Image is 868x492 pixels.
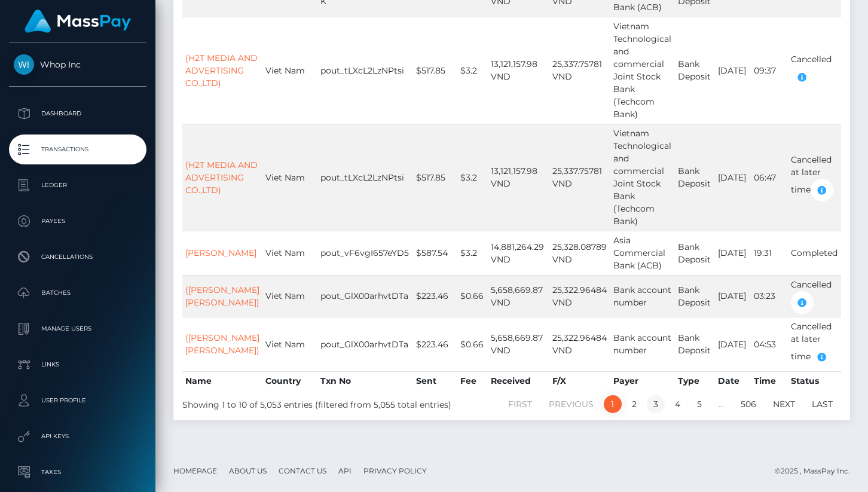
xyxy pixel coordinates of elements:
a: Taxes [9,457,146,487]
td: [DATE] [715,275,751,317]
td: Viet Nam [262,317,317,371]
td: Viet Nam [262,231,317,275]
td: 25,322.96484 VND [549,275,610,317]
th: Country [262,371,317,390]
th: Received [488,371,550,390]
td: 25,337.75781 VND [549,124,610,231]
td: [DATE] [715,231,751,275]
p: Taxes [14,463,142,481]
td: pout_vF6vgI657eYD5 [317,231,413,275]
p: Cancellations [14,248,142,266]
a: 1 [604,395,622,413]
td: Viet Nam [262,124,317,231]
span: Vietnam Technological and commercial Joint Stock Bank (Techcom Bank) [613,21,671,120]
a: About Us [224,462,271,480]
td: Cancelled [788,17,841,124]
th: Status [788,371,841,390]
td: Cancelled at later time [788,317,841,371]
p: Links [14,356,142,374]
td: Viet Nam [262,275,317,317]
img: Whop Inc [14,54,34,75]
th: Date [715,371,751,390]
td: 03:23 [751,275,788,317]
a: API [334,462,356,480]
p: Dashboard [14,105,142,123]
a: Manage Users [9,314,146,344]
td: [DATE] [715,317,751,371]
td: 25,328.08789 VND [549,231,610,275]
span: Vietnam Technological and commercial Joint Stock Bank (Techcom Bank) [613,128,671,227]
td: pout_GlX00arhvtDTa [317,275,413,317]
td: 13,121,157.98 VND [488,17,550,124]
a: 3 [647,395,665,413]
a: 4 [668,395,687,413]
td: $3.2 [457,17,488,124]
p: Ledger [14,176,142,194]
td: 5,658,669.87 VND [488,275,550,317]
td: $587.54 [413,231,457,275]
a: Homepage [169,462,222,480]
td: $517.85 [413,17,457,124]
a: Last [805,395,839,413]
span: Whop Inc [9,59,146,70]
td: pout_tLXcL2LzNPtsi [317,17,413,124]
th: Sent [413,371,457,390]
td: Bank Deposit [675,124,714,231]
a: Ledger [9,170,146,200]
td: [DATE] [715,124,751,231]
a: Payees [9,206,146,236]
a: API Keys [9,421,146,451]
th: Txn No [317,371,413,390]
a: Next [766,395,802,413]
a: Links [9,350,146,380]
p: User Profile [14,392,142,410]
td: $3.2 [457,231,488,275]
p: Payees [14,212,142,230]
span: Asia Commercial Bank (ACB) [613,235,665,271]
th: Time [751,371,788,390]
span: Bank account number [613,332,671,356]
a: (H2T MEDIA AND ADVERTISING CO.,LTD) [185,160,258,195]
td: 25,322.96484 VND [549,317,610,371]
td: 14,881,264.29 VND [488,231,550,275]
td: Cancelled at later time [788,124,841,231]
img: MassPay Logo [25,10,131,33]
td: $517.85 [413,124,457,231]
a: ([PERSON_NAME] [PERSON_NAME]) [185,285,259,308]
td: 04:53 [751,317,788,371]
a: Privacy Policy [359,462,432,480]
td: 25,337.75781 VND [549,17,610,124]
th: Payer [610,371,675,390]
td: 06:47 [751,124,788,231]
a: 5 [690,395,708,413]
span: Bank account number [613,285,671,308]
div: Showing 1 to 10 of 5,053 entries (filtered from 5,055 total entries) [182,394,447,411]
td: 09:37 [751,17,788,124]
td: Bank Deposit [675,275,714,317]
td: [DATE] [715,17,751,124]
a: ([PERSON_NAME] [PERSON_NAME]) [185,332,259,356]
p: Manage Users [14,320,142,338]
td: $0.66 [457,275,488,317]
p: Transactions [14,140,142,158]
td: 5,658,669.87 VND [488,317,550,371]
td: Completed [788,231,841,275]
a: (H2T MEDIA AND ADVERTISING CO.,LTD) [185,53,258,88]
a: Dashboard [9,99,146,129]
td: Viet Nam [262,17,317,124]
th: F/X [549,371,610,390]
th: Type [675,371,714,390]
td: $223.46 [413,275,457,317]
th: Name [182,371,262,390]
td: $3.2 [457,124,488,231]
a: 506 [734,395,763,413]
td: Bank Deposit [675,317,714,371]
td: $0.66 [457,317,488,371]
a: Cancellations [9,242,146,272]
p: Batches [14,284,142,302]
td: Bank Deposit [675,17,714,124]
td: 19:31 [751,231,788,275]
td: pout_GlX00arhvtDTa [317,317,413,371]
a: 2 [625,395,643,413]
div: © 2025 , MassPay Inc. [775,465,859,478]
